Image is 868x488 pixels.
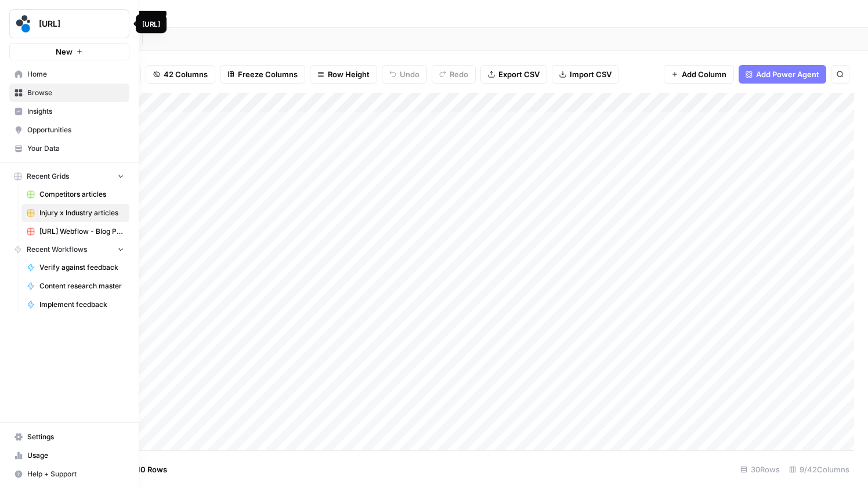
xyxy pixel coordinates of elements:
[121,464,167,475] span: Add 10 Rows
[21,222,129,241] a: [URL] Webflow - Blog Posts Refresh
[39,299,124,310] span: Implement feedback
[39,226,124,237] span: [URL] Webflow - Blog Posts Refresh
[432,65,476,84] button: Redo
[9,446,129,465] a: Usage
[756,68,819,80] span: Add Power Agent
[27,469,124,479] span: Help + Support
[9,241,129,258] button: Recent Workflows
[9,168,129,185] button: Recent Grids
[13,13,34,34] img: spot.ai Logo
[450,68,468,80] span: Redo
[238,68,298,80] span: Freeze Columns
[552,65,619,84] button: Import CSV
[682,68,726,80] span: Add Column
[39,189,124,200] span: Competitors articles
[39,281,124,291] span: Content research master
[27,171,69,182] span: Recent Grids
[784,460,854,479] div: 9/42 Columns
[27,450,124,461] span: Usage
[480,65,547,84] button: Export CSV
[27,106,124,117] span: Insights
[9,121,129,139] a: Opportunities
[220,65,305,84] button: Freeze Columns
[9,139,129,158] a: Your Data
[382,65,427,84] button: Undo
[39,208,124,218] span: Injury x Industry articles
[21,295,129,314] a: Implement feedback
[9,465,129,483] button: Help + Support
[21,277,129,295] a: Content research master
[9,43,129,60] button: New
[498,68,540,80] span: Export CSV
[736,460,784,479] div: 30 Rows
[9,84,129,102] a: Browse
[27,143,124,154] span: Your Data
[739,65,826,84] button: Add Power Agent
[56,46,73,57] span: New
[27,88,124,98] span: Browse
[146,65,215,84] button: 42 Columns
[328,68,370,80] span: Row Height
[27,244,87,255] span: Recent Workflows
[142,19,160,29] div: [URL]
[400,68,419,80] span: Undo
[39,18,109,30] span: [URL]
[21,204,129,222] a: Injury x Industry articles
[27,69,124,79] span: Home
[570,68,612,80] span: Import CSV
[39,262,124,273] span: Verify against feedback
[9,9,129,38] button: Workspace: spot.ai
[9,428,129,446] a: Settings
[9,65,129,84] a: Home
[27,125,124,135] span: Opportunities
[164,68,208,80] span: 42 Columns
[664,65,734,84] button: Add Column
[9,102,129,121] a: Insights
[21,258,129,277] a: Verify against feedback
[310,65,377,84] button: Row Height
[27,432,124,442] span: Settings
[21,185,129,204] a: Competitors articles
